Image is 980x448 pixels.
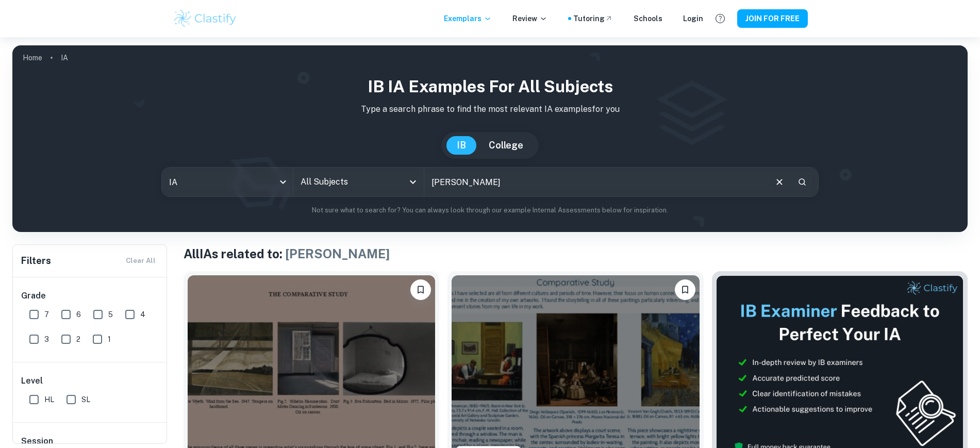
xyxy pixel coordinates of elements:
[683,13,703,24] a: Login
[285,246,390,261] span: [PERSON_NAME]
[23,51,42,65] a: Home
[711,10,729,27] button: Help and Feedback
[140,309,145,320] span: 4
[406,175,420,189] button: Open
[770,172,789,192] button: Clear
[21,290,159,302] h6: Grade
[793,173,811,191] button: Search
[21,375,159,387] h6: Level
[21,254,51,268] h6: Filters
[12,45,968,232] img: profile cover
[76,309,81,320] span: 6
[444,13,492,24] p: Exemplars
[737,9,808,28] button: JOIN FOR FREE
[184,244,968,263] h1: All IAs related to:
[44,334,49,345] span: 3
[21,205,959,215] p: Not sure what to search for? You can always look through our example Internal Assessments below f...
[446,136,476,155] button: IB
[81,394,90,405] span: SL
[44,394,54,405] span: HL
[61,52,68,63] p: IA
[21,103,959,115] p: Type a search phrase to find the most relevant IA examples for you
[573,13,613,24] a: Tutoring
[108,309,113,320] span: 5
[44,309,49,320] span: 7
[424,168,766,196] input: E.g. player arrangements, enthalpy of combustion, analysis of a big city...
[634,13,662,24] a: Schools
[410,279,431,300] button: Please log in to bookmark exemplars
[173,8,238,29] img: Clastify logo
[512,13,547,24] p: Review
[162,168,293,196] div: IA
[478,136,534,155] button: College
[108,334,111,345] span: 1
[21,74,959,99] h1: IB IA examples for all subjects
[76,334,80,345] span: 2
[675,279,695,300] button: Please log in to bookmark exemplars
